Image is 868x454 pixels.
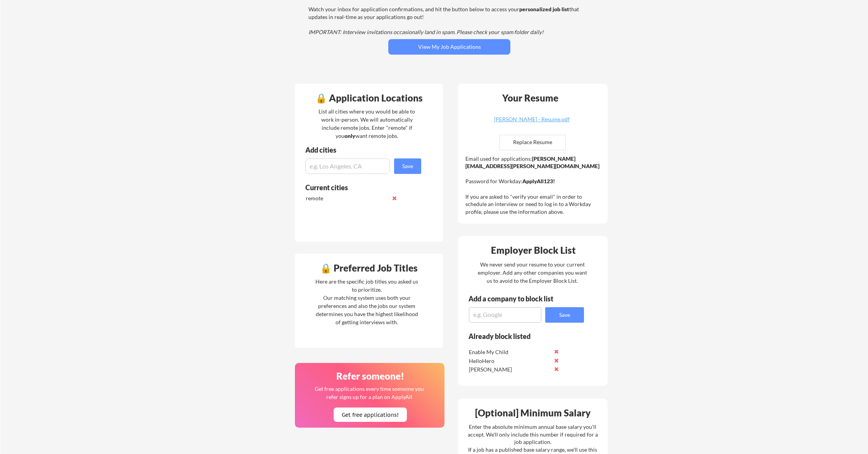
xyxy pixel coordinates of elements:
div: remote [306,194,387,202]
div: HelloHero [469,357,551,365]
div: [PERSON_NAME] - Resume.pdf [486,117,578,122]
div: Your Resume [492,93,568,103]
div: Employer Block List [461,246,605,255]
button: Save [545,307,584,323]
div: Current cities [305,184,413,191]
strong: only [344,132,355,139]
div: Email used for applications: Password for Workday: If you are asked to "verify your email" in ord... [465,155,602,216]
strong: [PERSON_NAME][EMAIL_ADDRESS][PERSON_NAME][DOMAIN_NAME] [465,155,599,170]
div: Add a company to block list [468,295,565,302]
strong: personalized job list [519,6,569,12]
div: Here are the specific job titles you asked us to prioritize. Our matching system uses both your p... [313,277,420,326]
a: [PERSON_NAME] - Resume.pdf [486,117,578,129]
button: Save [394,158,421,174]
div: Refer someone! [298,371,442,381]
div: Already block listed [468,333,573,340]
div: Get free applications every time someone you refer signs up for a plan on ApplyAll [314,385,424,401]
div: List all cities where you would be able to work in-person. We will automatically include remote j... [313,107,420,140]
div: 🔒 Preferred Job Titles [297,263,441,273]
div: [PERSON_NAME] [469,366,551,373]
div: We never send your resume to your current employer. Add any other companies you want us to avoid ... [477,260,587,285]
button: View My Job Applications [388,39,510,55]
div: 🔒 Application Locations [297,93,441,103]
div: Enable My Child [469,348,551,356]
div: Add cities [305,146,423,153]
em: IMPORTANT: Interview invitations occasionally land in spam. Please check your spam folder daily! [308,29,544,35]
button: Get free applications! [334,408,407,422]
strong: ApplyAll123! [522,178,555,184]
div: [Optional] Minimum Salary [461,408,605,418]
input: e.g. Los Angeles, CA [305,158,390,174]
